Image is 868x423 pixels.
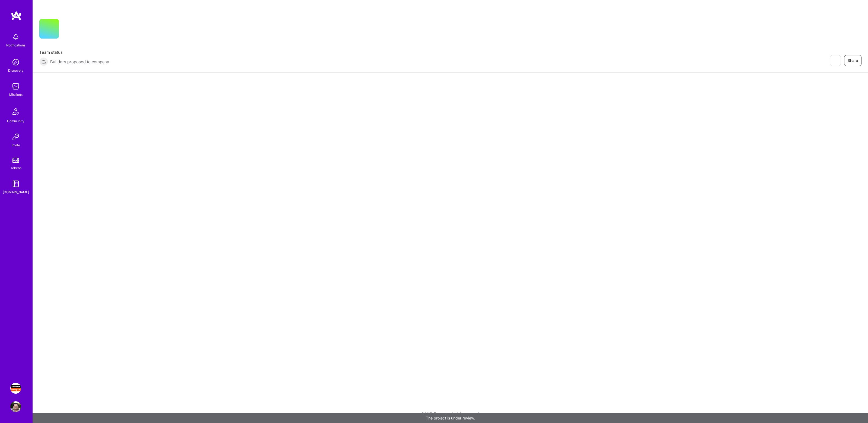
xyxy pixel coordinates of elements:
div: Discovery [8,68,24,73]
i: icon EyeClosed [833,58,837,63]
div: The project is under review. [33,413,868,423]
div: Missions [9,92,23,97]
img: tokens [12,158,19,163]
span: Builders proposed to company [50,59,109,65]
div: Invite [12,142,20,148]
img: discovery [10,57,21,68]
span: Share [848,58,858,63]
img: logo [11,11,22,21]
a: Simpson Strong-Tie: Product Manager [9,383,23,394]
img: bell [10,31,21,42]
img: Invite [10,131,21,142]
div: Community [7,118,24,124]
span: Team status [39,49,109,55]
div: Notifications [6,42,25,48]
button: Share [844,55,861,66]
img: teamwork [10,81,21,92]
img: Simpson Strong-Tie: Product Manager [10,383,21,394]
div: Tokens [10,165,21,171]
i: icon CompanyGray [65,28,70,32]
div: [DOMAIN_NAME] [3,189,29,195]
a: User Avatar [9,401,23,412]
img: guide book [10,178,21,189]
img: Builders proposed to company [39,57,48,66]
img: Community [9,105,22,118]
img: User Avatar [10,401,21,412]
